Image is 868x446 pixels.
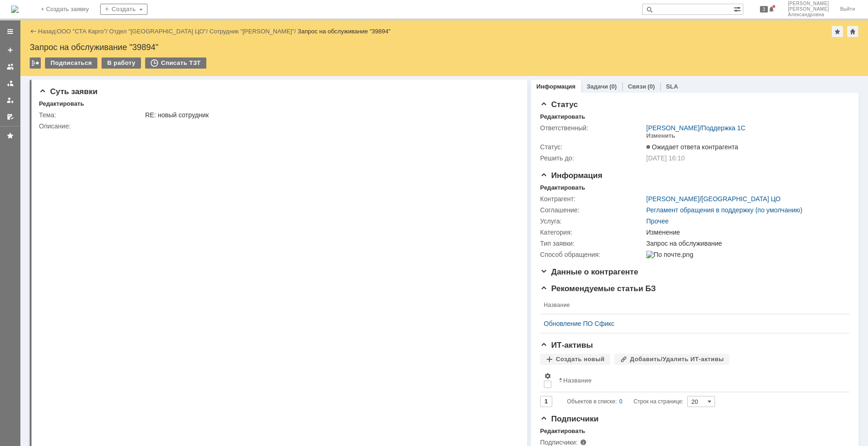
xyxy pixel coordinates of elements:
[788,12,829,18] span: Александровна
[646,229,845,236] div: Изменение
[540,113,585,121] div: Редактировать
[100,4,147,15] div: Создать
[540,296,842,314] th: Название
[540,217,645,225] div: Услуга:
[540,143,645,151] div: Статус:
[210,28,298,35] div: /
[567,398,617,405] span: Объектов в списке:
[39,111,143,119] div: Тема:
[647,83,655,90] div: (0)
[3,43,18,57] a: Создать заявку
[55,27,57,34] div: |
[39,100,84,108] div: Редактировать
[210,28,294,35] a: Сотрудник "[PERSON_NAME]"
[646,206,803,214] a: Регламент обращения в поддержку (по умолчанию)
[540,154,645,162] div: Решить до:
[109,28,210,35] div: /
[567,396,683,407] i: Строк на странице:
[540,439,633,446] div: Подписчики:
[609,83,617,90] div: (0)
[788,6,829,12] span: [PERSON_NAME]
[57,28,109,35] div: /
[11,6,19,13] img: logo
[788,1,829,6] span: [PERSON_NAME]
[3,93,18,108] a: Мои заявки
[540,268,638,276] span: Данные о контрагенте
[832,26,843,37] div: Добавить в избранное
[646,195,700,203] a: [PERSON_NAME]
[540,100,578,109] span: Статус
[544,372,551,380] span: Настройки
[39,122,515,130] div: Описание:
[760,6,768,13] span: 3
[39,87,97,96] span: Суть заявки
[646,143,738,151] span: Ожидает ответа контрагента
[555,369,842,392] th: Название
[646,240,845,247] div: Запрос на обслуживание
[646,132,676,140] div: Изменить
[298,28,391,35] div: Запрос на обслуживание "39894"
[540,184,585,191] div: Редактировать
[540,251,645,258] div: Способ обращения:
[646,251,693,258] img: По почте.png
[540,206,645,214] div: Соглашение:
[145,111,513,119] div: RE: новый сотрудник
[540,427,585,435] div: Редактировать
[628,83,646,90] a: Связи
[540,284,656,293] span: Рекомендуемые статьи БЗ
[563,377,592,384] div: Название
[540,195,645,203] div: Контрагент:
[30,43,859,52] div: Запрос на обслуживание "39894"
[646,217,669,225] a: Прочее
[11,6,19,13] a: Перейти на домашнюю страницу
[57,28,106,35] a: ООО "СТА Карго"
[734,4,743,13] span: Расширенный поиск
[666,83,678,90] a: SLA
[544,320,838,327] a: Обновление ПО Сфикс
[30,57,41,69] div: Работа с массовостью
[540,341,593,350] span: ИТ-активы
[540,414,599,423] span: Подписчики
[540,124,645,132] div: Ответственный:
[646,124,746,132] div: /
[38,28,55,35] a: Назад
[3,109,18,124] a: Мои согласования
[702,124,746,132] a: Поддержка 1С
[540,229,645,236] div: Категория:
[619,396,623,407] div: 0
[587,83,608,90] a: Задачи
[3,76,18,91] a: Заявки в моей ответственности
[536,83,575,90] a: Информация
[702,195,781,203] a: [GEOGRAPHIC_DATA] ЦО
[109,28,206,35] a: Отдел "[GEOGRAPHIC_DATA] ЦО"
[847,26,858,37] div: Сделать домашней страницей
[646,154,685,162] span: [DATE] 16:10
[646,124,700,132] a: [PERSON_NAME]
[3,59,18,74] a: Заявки на командах
[646,195,781,203] div: /
[540,240,645,247] div: Тип заявки:
[540,171,602,180] span: Информация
